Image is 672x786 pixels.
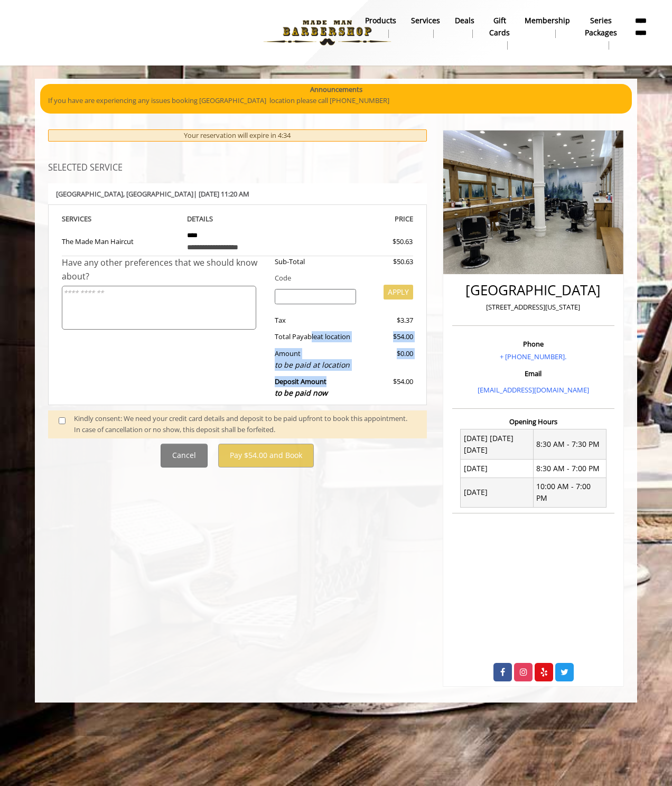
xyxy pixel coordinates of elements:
[478,385,589,395] a: [EMAIL_ADDRESS][DOMAIN_NAME]
[62,256,267,283] div: Have any other preferences that we should know about?
[489,15,510,39] b: gift cards
[364,348,413,371] div: $0.00
[364,315,413,326] div: $3.37
[48,129,427,142] div: Your reservation will expire in 4:34
[461,478,534,508] td: [DATE]
[364,256,413,267] div: $50.63
[455,15,474,26] b: Deals
[218,444,314,467] button: Pay $54.00 and Book
[517,13,577,41] a: MembershipMembership
[267,315,365,326] div: Tax
[275,377,328,398] b: Deposit Amount
[411,15,440,26] b: Services
[447,13,482,41] a: DealsDeals
[364,376,413,399] div: $54.00
[533,429,606,460] td: 8:30 AM - 7:30 PM
[48,163,427,173] h3: SELECTED SERVICE
[525,15,570,26] b: Membership
[255,4,400,62] img: Made Man Barbershop logo
[62,225,179,256] td: The Made Man Haircut
[404,13,447,41] a: ServicesServices
[161,444,208,467] button: Cancel
[267,331,365,342] div: Total Payable
[354,236,413,247] div: $50.63
[88,214,91,223] span: S
[455,283,612,298] h2: [GEOGRAPHIC_DATA]
[482,13,517,52] a: Gift cardsgift cards
[364,331,413,342] div: $54.00
[461,460,534,478] td: [DATE]
[275,388,328,398] span: to be paid now
[455,302,612,313] p: [STREET_ADDRESS][US_STATE]
[74,413,416,435] div: Kindly consent: We need your credit card details and deposit to be paid upfront to book this appo...
[452,418,614,425] h3: Opening Hours
[267,256,365,267] div: Sub-Total
[56,189,249,199] b: [GEOGRAPHIC_DATA] | [DATE] 11:20 AM
[267,348,365,371] div: Amount
[296,213,413,225] th: PRICE
[267,273,413,284] div: Code
[123,189,193,199] span: , [GEOGRAPHIC_DATA]
[310,84,362,95] b: Announcements
[455,370,612,377] h3: Email
[585,15,617,39] b: Series packages
[179,213,296,225] th: DETAILS
[358,13,404,41] a: Productsproducts
[455,340,612,348] h3: Phone
[500,352,566,361] a: + [PHONE_NUMBER].
[384,285,413,300] button: APPLY
[365,15,396,26] b: products
[48,95,624,106] p: If you have are experiencing any issues booking [GEOGRAPHIC_DATA] location please call [PHONE_NUM...
[533,478,606,508] td: 10:00 AM - 7:00 PM
[533,460,606,478] td: 8:30 AM - 7:00 PM
[275,359,357,371] div: to be paid at location
[461,429,534,460] td: [DATE] [DATE] [DATE]
[577,13,624,52] a: Series packagesSeries packages
[317,332,350,341] span: at location
[62,213,179,225] th: SERVICE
